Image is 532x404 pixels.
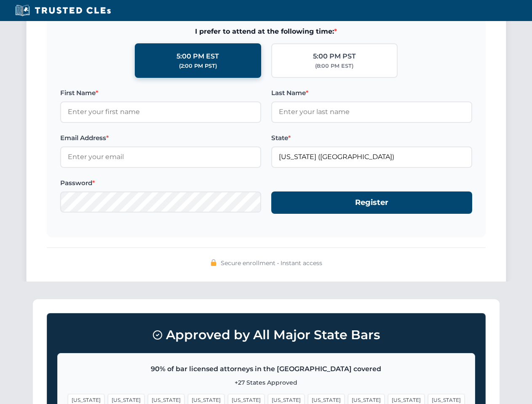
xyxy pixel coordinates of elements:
[60,26,472,37] span: I prefer to attend at the following time:
[271,146,472,167] input: Florida (FL)
[271,101,472,122] input: Enter your last name
[313,51,356,62] div: 5:00 PM PST
[60,101,261,122] input: Enter your first name
[60,178,261,188] label: Password
[176,51,219,62] div: 5:00 PM EST
[210,259,217,266] img: 🔒
[315,62,353,70] div: (8:00 PM EST)
[60,133,261,143] label: Email Address
[271,191,472,214] button: Register
[57,324,475,346] h3: Approved by All Major State Bars
[68,378,465,387] p: +27 States Approved
[60,146,261,167] input: Enter your email
[179,62,217,70] div: (2:00 PM PST)
[271,133,472,143] label: State
[60,88,261,98] label: First Name
[221,258,322,268] span: Secure enrollment • Instant access
[68,364,465,375] p: 90% of bar licensed attorneys in the [GEOGRAPHIC_DATA] covered
[13,4,113,17] img: Trusted CLEs
[271,88,472,98] label: Last Name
